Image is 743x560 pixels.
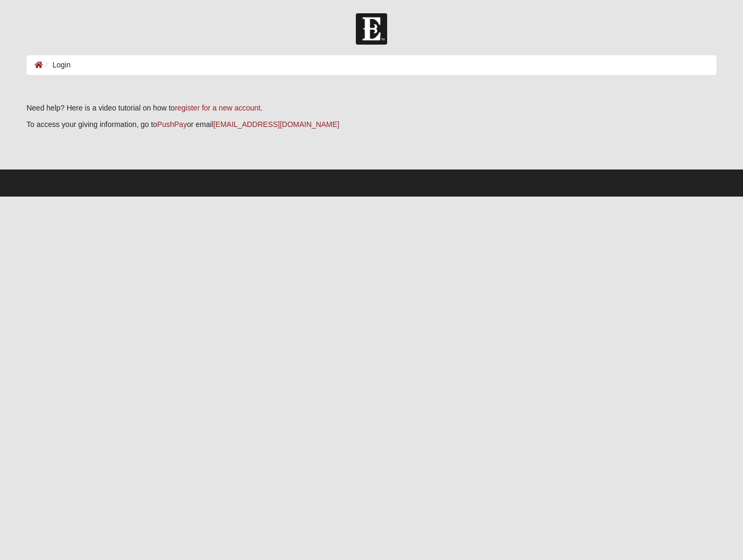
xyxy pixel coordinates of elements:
img: Church of Eleven22 Logo [356,13,387,45]
a: [EMAIL_ADDRESS][DOMAIN_NAME] [213,120,339,129]
li: Login [43,60,71,71]
a: PushPay [157,120,187,129]
p: To access your giving information, go to or email [27,119,716,130]
p: Need help? Here is a video tutorial on how to . [27,103,716,114]
a: register for a new account [175,104,260,112]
